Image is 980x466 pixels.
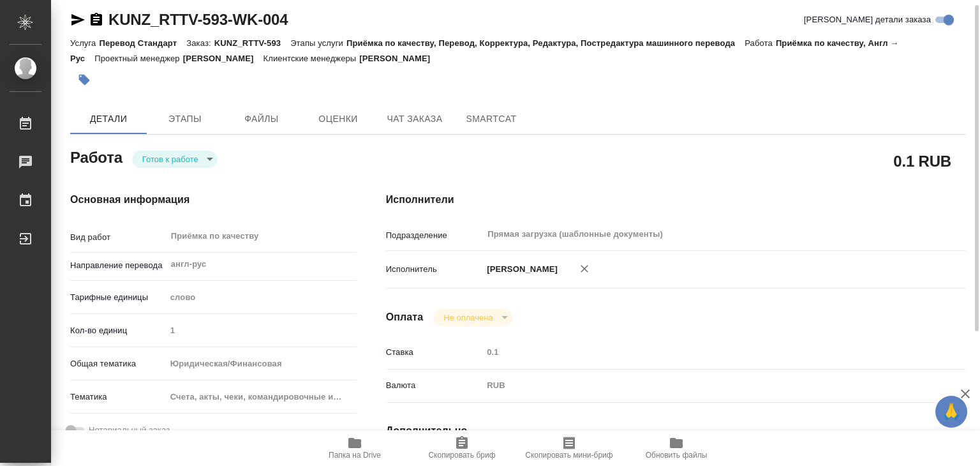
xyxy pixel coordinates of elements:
[99,38,186,48] p: Перевод Стандарт
[138,154,202,165] button: Готов к работе
[482,375,917,396] div: RUB
[440,312,496,323] button: Не оплачена
[214,38,290,48] p: KUNZ_RTTV-593
[231,111,292,127] span: Файлы
[70,259,166,272] p: Направление перевода
[935,396,967,428] button: 🙏
[570,255,598,283] button: Удалить исполнителя
[308,111,369,127] span: Оценки
[386,263,483,276] p: Исполнитель
[70,291,166,304] p: Тарифные единицы
[386,192,966,207] h4: Исполнители
[166,321,357,340] input: Пустое поле
[70,192,335,207] h4: Основная информация
[804,13,931,26] span: [PERSON_NAME] детали заказа
[482,263,558,276] p: [PERSON_NAME]
[346,38,745,48] p: Приёмка по качеству, Перевод, Корректура, Редактура, Постредактура машинного перевода
[329,451,381,460] span: Папка на Drive
[166,287,357,308] div: слово
[893,150,951,172] h2: 0.1 RUB
[290,38,346,48] p: Этапы услуги
[646,451,708,460] span: Обновить файлы
[433,309,512,326] div: Готов к работе
[70,12,85,27] button: Скопировать ссылку для ЯМессенджера
[408,430,516,466] button: Скопировать бриф
[94,54,182,63] p: Проектный менеджер
[386,229,483,242] p: Подразделение
[186,38,214,48] p: Заказ:
[386,423,966,439] h4: Дополнительно
[70,357,166,370] p: Общая тематика
[89,424,170,437] span: Нотариальный заказ
[386,346,483,359] p: Ставка
[132,151,218,168] div: Готов к работе
[359,54,440,63] p: [PERSON_NAME]
[386,310,424,325] h4: Оплата
[70,66,98,94] button: Добавить тэг
[183,54,264,63] p: [PERSON_NAME]
[516,430,623,466] button: Скопировать мини-бриф
[461,111,522,127] span: SmartCat
[108,11,288,28] a: KUNZ_RTTV-593-WK-004
[70,231,166,244] p: Вид работ
[745,38,776,48] p: Работа
[428,451,495,460] span: Скопировать бриф
[154,111,216,127] span: Этапы
[482,343,917,361] input: Пустое поле
[301,430,408,466] button: Папка на Drive
[166,386,357,408] div: Счета, акты, чеки, командировочные и таможенные документы
[384,111,445,127] span: Чат заказа
[166,353,357,375] div: Юридическая/Финансовая
[70,324,166,337] p: Кол-во единиц
[940,398,962,425] span: 🙏
[525,451,612,460] span: Скопировать мини-бриф
[70,391,166,403] p: Тематика
[70,38,99,48] p: Услуга
[623,430,730,466] button: Обновить файлы
[78,111,139,127] span: Детали
[264,54,360,63] p: Клиентские менеджеры
[89,12,104,27] button: Скопировать ссылку
[70,145,122,168] h2: Работа
[386,379,483,392] p: Валюта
